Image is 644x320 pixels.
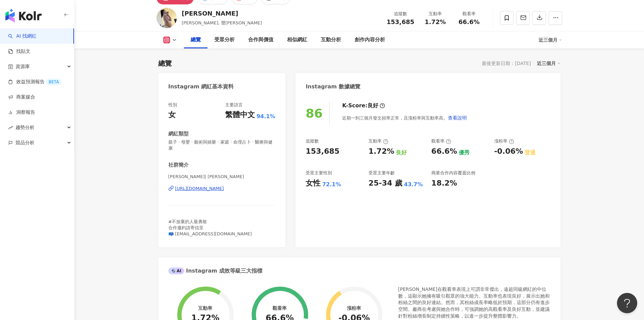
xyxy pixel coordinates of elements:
div: 相似網紅 [287,36,307,44]
div: 受眾主要性別 [306,170,332,176]
div: 86 [306,106,323,120]
a: 效益預測報告BETA [8,79,62,85]
div: 總覽 [191,36,201,44]
div: 1.72% [368,146,394,157]
span: 1.72% [425,19,446,25]
div: 創作內容分析 [355,36,385,44]
div: Instagram 數據總覽 [306,83,360,90]
div: 繁體中文 [225,110,255,120]
div: 商業合作內容覆蓋比例 [431,170,475,176]
div: 66.6% [431,146,457,157]
div: 153,685 [306,146,339,157]
iframe: Help Scout Beacon - Open [617,293,637,313]
img: logo [5,9,42,22]
div: [PERSON_NAME]在觀看率表現上可謂非常傑出，遠超同級網紅的中位數，這顯示她擁有吸引觀眾的強大能力。互動率也表現良好，展示出她和粉絲之間的良好連結。然而，其粉絲成長率略低於預期，這部分仍... [398,286,550,319]
div: 女 [168,110,176,120]
div: Instagram 成效等級三大指標 [168,267,262,275]
a: 找貼文 [8,48,30,55]
div: 受眾主要年齡 [368,170,395,176]
div: 受眾分析 [214,36,235,44]
div: 互動率 [368,138,388,144]
div: 普通 [525,149,535,156]
div: 總覽 [158,59,172,68]
div: 社群簡介 [168,162,189,169]
div: 觀看率 [456,10,482,17]
span: 153,685 [387,18,414,25]
span: 66.6% [458,19,479,25]
span: [PERSON_NAME]| [PERSON_NAME] [168,174,276,180]
div: 良好 [367,102,378,109]
a: 洞察報告 [8,109,35,116]
div: [URL][DOMAIN_NAME] [175,186,224,192]
div: 漲粉率 [347,305,361,311]
div: 網紅類型 [168,130,189,137]
div: 觀看率 [431,138,451,144]
span: rise [8,125,13,130]
div: 追蹤數 [387,10,414,17]
div: Instagram 網紅基本資料 [168,83,234,90]
img: KOL Avatar [157,8,177,28]
div: 25-34 歲 [368,178,402,189]
div: 72.1% [322,181,341,188]
span: 資源庫 [16,59,30,74]
div: K-Score : [342,102,385,109]
button: 查看說明 [448,111,467,125]
div: 互動分析 [321,36,341,44]
a: [URL][DOMAIN_NAME] [168,186,276,192]
div: 近三個月 [539,35,562,45]
span: 競品分析 [16,135,34,150]
div: 性別 [168,102,177,108]
div: AI [168,268,185,274]
div: 良好 [396,149,407,156]
span: 查看說明 [448,115,467,121]
span: #不放棄的人最勇敢 合作邀約請寄信至 📪 [EMAIL_ADDRESS][DOMAIN_NAME] [168,219,252,236]
a: searchAI 找網紅 [8,33,37,40]
a: 商案媒合 [8,94,35,101]
div: 43.7% [404,181,423,188]
div: 漲粉率 [494,138,514,144]
div: 近期一到三個月發文頻率正常，且漲粉率與互動率高。 [342,111,467,125]
div: 最後更新日期：[DATE] [482,61,531,66]
div: 觀看率 [272,305,287,311]
div: 合作與價值 [248,36,273,44]
div: 互動率 [198,305,212,311]
span: 親子 · 母嬰 · 藝術與娛樂 · 家庭 · 命理占卜 · 醫療與健康 [168,139,276,151]
span: [PERSON_NAME], 聲[PERSON_NAME] [182,20,262,25]
div: 近三個月 [537,59,560,68]
div: -0.06% [494,146,523,157]
div: 18.2% [431,178,457,189]
div: 優秀 [459,149,470,156]
div: [PERSON_NAME] [182,9,262,18]
div: 互動率 [423,10,448,17]
div: 追蹤數 [306,138,319,144]
span: 94.1% [257,113,276,120]
span: 趨勢分析 [16,120,34,135]
div: 女性 [306,178,320,189]
div: 主要語言 [225,102,243,108]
